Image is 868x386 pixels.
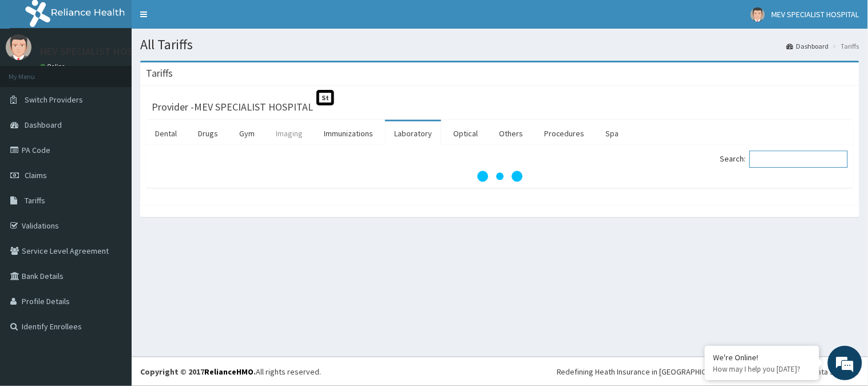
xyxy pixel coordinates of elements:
svg: audio-loading [477,153,523,199]
span: Claims [25,170,47,180]
h3: Tariffs [146,68,173,78]
div: Redefining Heath Insurance in [GEOGRAPHIC_DATA] using Telemedicine and Data Science! [557,366,859,377]
p: MEV SPECIALIST HOSPITAL [40,46,158,57]
a: Immunizations [315,121,382,145]
footer: All rights reserved. [132,357,868,386]
a: Gym [230,121,264,145]
img: d_794563401_company_1708531726252_794563401 [21,57,46,86]
img: User Image [751,7,765,22]
span: Dashboard [25,120,62,130]
a: Drugs [189,121,227,145]
p: How may I help you today? [714,364,811,374]
a: Spa [597,121,628,145]
div: We're Online! [714,352,811,363]
a: Dashboard [787,41,829,51]
div: Minimize live chat window [188,6,215,33]
a: Imaging [267,121,312,145]
a: Optical [444,121,487,145]
div: Chat with us now [60,64,192,79]
span: St [316,90,334,105]
a: Online [40,62,68,70]
a: Others [490,121,532,145]
img: User Image [6,34,31,60]
a: Procedures [535,121,594,145]
span: Tariffs [25,195,45,206]
input: Search: [750,151,848,168]
a: Laboratory [385,121,441,145]
strong: Copyright © 2017 . [140,367,256,377]
h1: All Tariffs [140,37,859,52]
textarea: Type your message and hit 'Enter' [6,261,218,301]
span: Switch Providers [25,94,83,105]
li: Tariffs [830,41,859,51]
span: We're online! [66,119,158,234]
span: MEV SPECIALIST HOSPITAL [772,9,859,19]
a: Dental [146,121,186,145]
a: RelianceHMO [204,367,253,377]
label: Search: [720,151,848,168]
h3: Provider - MEV SPECIALIST HOSPITAL [152,102,313,112]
